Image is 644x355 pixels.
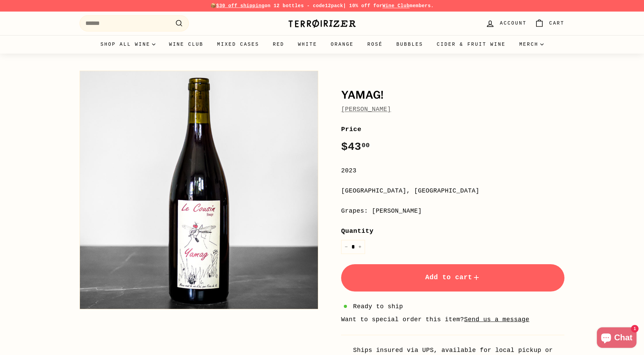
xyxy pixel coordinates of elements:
a: Orange [324,35,361,54]
strong: 12pack [325,3,343,9]
span: Add to cart [425,273,480,281]
input: quantity [341,240,365,254]
a: Cart [531,13,569,33]
a: Red [266,35,291,54]
inbox-online-store-chat: Shopify online store chat [595,327,639,350]
div: Primary [66,35,578,54]
span: Ready to ship [353,302,403,312]
a: Cider & Fruit Wine [430,35,513,54]
span: $43 [341,141,370,153]
div: Grapes: [PERSON_NAME] [341,206,564,216]
button: Add to cart [341,264,564,292]
label: Quantity [341,226,564,236]
a: Mixed Cases [210,35,266,54]
a: [PERSON_NAME] [341,106,391,113]
a: Bubbles [390,35,430,54]
a: Wine Club [382,3,410,9]
sup: 00 [362,142,370,149]
li: Want to special order this item? [341,315,564,325]
a: Wine Club [162,35,210,54]
button: Reduce item quantity by one [341,240,351,254]
a: White [291,35,324,54]
p: 📦 on 12 bottles - code | 10% off for members. [80,2,564,10]
div: 2023 [341,166,564,176]
div: [GEOGRAPHIC_DATA], [GEOGRAPHIC_DATA] [341,186,564,196]
span: Cart [549,19,564,27]
a: Send us a message [464,316,529,323]
a: Account [481,13,531,33]
summary: Shop all wine [94,35,162,54]
span: Account [500,19,527,27]
span: $30 off shipping [216,3,265,9]
label: Price [341,124,564,134]
button: Increase item quantity by one [355,240,365,254]
h1: Yamag! [341,89,564,101]
summary: Merch [513,35,550,54]
a: Rosé [361,35,390,54]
